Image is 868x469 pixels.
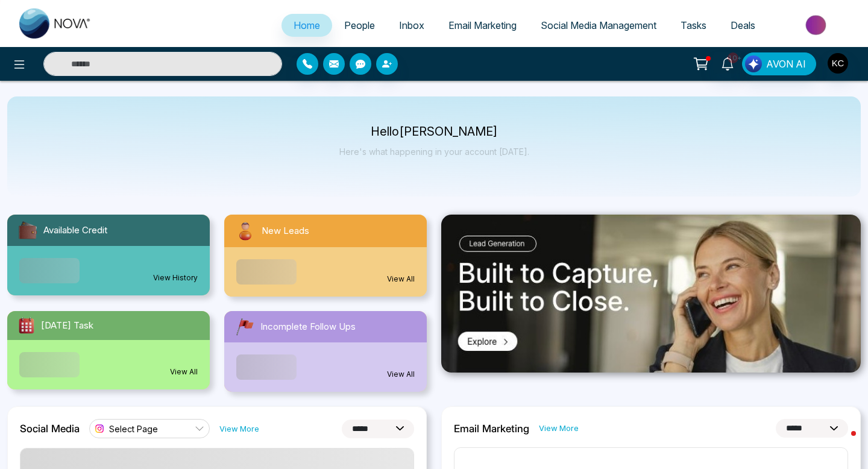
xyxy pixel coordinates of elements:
[828,53,848,74] img: User Avatar
[339,127,529,137] p: Hello [PERSON_NAME]
[668,14,719,37] a: Tasks
[681,19,706,31] span: Tasks
[109,423,158,435] span: Select Page
[539,423,579,434] a: View More
[448,19,517,31] span: Email Marketing
[153,272,198,283] a: View History
[17,316,36,335] img: todayTask.svg
[294,19,320,31] span: Home
[234,316,256,338] img: followUps.svg
[17,219,39,241] img: availableCredit.svg
[93,423,105,435] img: instagram
[541,19,656,31] span: Social Media Management
[20,423,80,435] h2: Social Media
[454,423,529,435] h2: Email Marketing
[436,14,529,37] a: Email Marketing
[399,19,424,31] span: Inbox
[217,215,434,297] a: New LeadsView All
[281,14,332,37] a: Home
[217,311,434,392] a: Incomplete Follow UpsView All
[441,215,861,373] img: .
[719,14,767,37] a: Deals
[745,55,762,72] img: Lead Flow
[773,11,861,39] img: Market-place.gif
[529,14,668,37] a: Social Media Management
[387,14,436,37] a: Inbox
[260,320,356,334] span: Incomplete Follow Ups
[339,146,529,157] p: Here's what happening in your account [DATE].
[827,428,856,457] iframe: Intercom live chat
[728,52,738,63] span: 10+
[731,19,755,31] span: Deals
[234,219,257,242] img: newLeads.svg
[19,8,92,39] img: Nova CRM Logo
[742,52,816,75] button: AVON AI
[332,14,387,37] a: People
[170,367,198,377] a: View All
[41,319,93,333] span: [DATE] Task
[344,19,375,31] span: People
[219,423,259,435] a: View More
[387,369,415,380] a: View All
[43,224,107,238] span: Available Credit
[713,52,742,74] a: 10+
[766,57,806,71] span: AVON AI
[262,224,309,238] span: New Leads
[387,274,415,285] a: View All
